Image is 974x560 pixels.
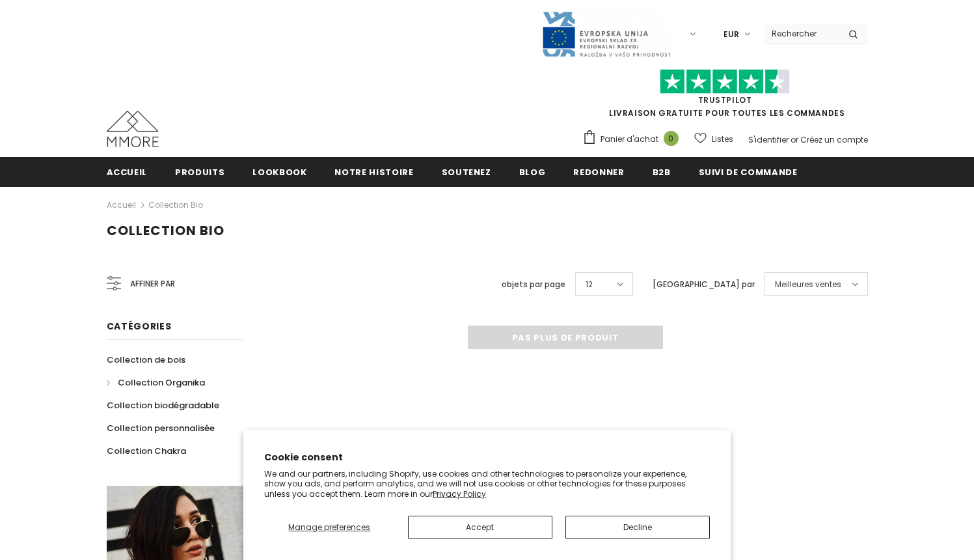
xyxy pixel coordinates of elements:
[408,516,552,539] button: Accept
[107,111,159,147] img: Cas MMORE
[118,376,205,389] span: Collection Organika
[519,157,546,186] a: Blog
[433,488,486,499] a: Privacy Policy
[107,197,136,213] a: Accueil
[764,24,839,43] input: Search Site
[442,166,491,178] span: soutenez
[107,221,224,240] span: Collection Bio
[582,75,868,119] span: LIVRAISON GRATUITE POUR TOUTES LES COMMANDES
[107,166,148,178] span: Accueil
[107,320,172,333] span: Catégories
[334,166,413,178] span: Notre histoire
[442,157,491,186] a: soutenez
[573,157,624,186] a: Redonner
[334,157,413,186] a: Notre histoire
[264,469,710,499] p: We and our partners, including Shopify, use cookies and other technologies to personalize your ex...
[698,94,752,105] a: TrustPilot
[107,417,215,440] a: Collection personnalisée
[252,157,306,186] a: Lookbook
[724,28,739,41] span: EUR
[541,10,671,58] img: Javni Razpis
[582,130,685,149] a: Panier d'achat 0
[653,166,671,178] span: B2B
[107,157,148,186] a: Accueil
[694,128,733,150] a: Listes
[130,277,175,291] span: Affiner par
[288,522,370,533] span: Manage preferences
[699,166,798,178] span: Suivi de commande
[699,157,798,186] a: Suivi de commande
[107,394,219,417] a: Collection biodégradable
[775,278,841,291] span: Meilleures ventes
[800,134,868,145] a: Créez un compte
[107,399,219,412] span: Collection biodégradable
[107,422,215,434] span: Collection personnalisée
[264,451,710,464] h2: Cookie consent
[573,166,624,178] span: Redonner
[175,157,224,186] a: Produits
[653,278,755,291] label: [GEOGRAPHIC_DATA] par
[601,133,658,146] span: Panier d'achat
[660,69,790,94] img: Faites confiance aux étoiles pilotes
[107,354,185,366] span: Collection de bois
[586,278,593,291] span: 12
[791,134,798,145] span: or
[107,440,186,462] a: Collection Chakra
[519,166,546,178] span: Blog
[565,516,710,539] button: Decline
[148,199,203,210] a: Collection Bio
[748,134,789,145] a: S'identifier
[664,131,679,146] span: 0
[264,516,394,539] button: Manage preferences
[107,348,185,371] a: Collection de bois
[712,133,733,146] span: Listes
[107,371,205,394] a: Collection Organika
[541,28,671,39] a: Javni Razpis
[653,157,671,186] a: B2B
[175,166,224,178] span: Produits
[252,166,306,178] span: Lookbook
[107,445,186,457] span: Collection Chakra
[502,278,565,291] label: objets par page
